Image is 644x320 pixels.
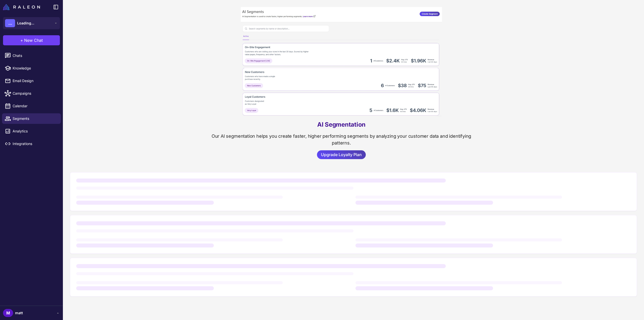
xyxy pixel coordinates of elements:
img: Raleon Logo [3,4,40,10]
a: Knowledge [2,63,61,74]
span: + [20,37,23,43]
div: ... [5,19,15,27]
a: Campaigns [2,88,61,99]
span: Segments [13,116,57,121]
a: Email Design [2,76,61,86]
span: Chats [13,53,57,58]
a: Integrations [2,138,61,149]
a: Segments [2,113,61,124]
button: ...Loading... [3,17,60,29]
div: M [3,309,13,317]
a: Chats [2,50,61,61]
span: New Chat [24,37,43,43]
span: Email Design [13,78,57,84]
span: Upgrade Loyalty Plan [321,150,362,159]
a: Raleon Logo [3,4,42,10]
span: Calendar [13,103,57,109]
a: AI Segmentation [317,121,366,129]
span: Integrations [13,141,57,147]
a: Analytics [2,126,61,136]
span: Campaigns [13,91,57,96]
a: Calendar [2,101,61,111]
span: Loading... [17,20,34,26]
span: Analytics [13,128,57,134]
span: matt [15,310,23,316]
span: Knowledge [13,65,57,71]
button: +New Chat [3,35,60,45]
img: ai_segment_upsell.1903acfc.jpg [241,7,442,117]
p: Our AI segmentation helps you create faster, higher performing segments by analyzing your custome... [206,133,477,146]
